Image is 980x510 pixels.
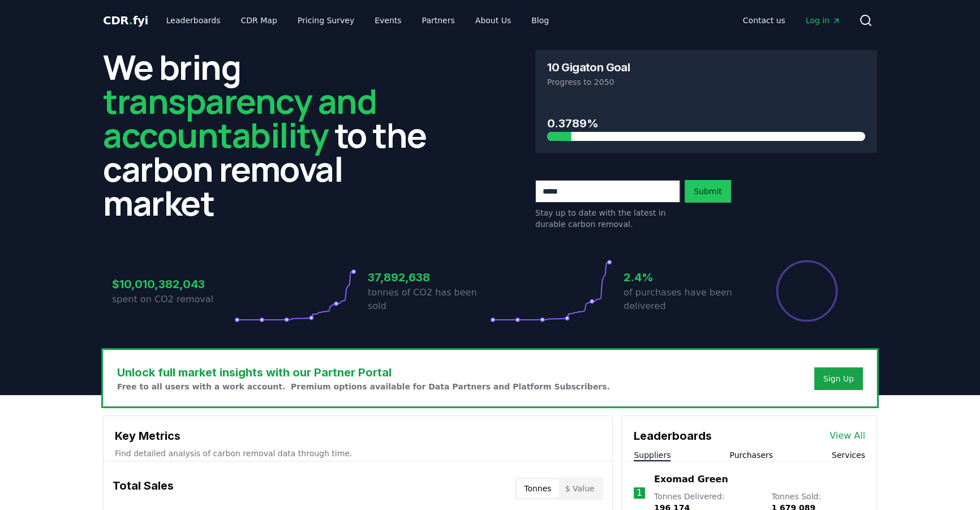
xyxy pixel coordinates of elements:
[413,10,464,31] a: Partners
[729,449,773,461] button: Purchasers
[103,50,445,220] h2: We bring to the carbon removal market
[103,14,148,27] span: CDR fyi
[117,381,610,392] p: Free to all users with a work account. Premium options available for Data Partners and Platform S...
[535,207,680,230] p: Stay up to date with the latest in durable carbon removal.
[637,486,642,500] p: 1
[829,429,865,443] a: View All
[547,62,630,73] h3: 10 Gigaton Goal
[624,269,746,286] h3: 2.4%
[112,276,234,293] h3: $10,010,382,043
[823,373,854,384] a: Sign Up
[115,427,601,444] h3: Key Metrics
[129,14,133,27] span: .
[624,286,746,313] p: of purchases have been delivered
[366,10,410,31] a: Events
[547,76,865,88] p: Progress to 2050
[157,10,558,31] nav: Main
[368,286,490,313] p: tonnes of CO2 has been sold
[517,479,558,498] button: Tonnes
[634,427,712,444] h3: Leaderboards
[289,10,363,31] a: Pricing Survey
[368,269,490,286] h3: 37,892,638
[634,449,670,461] button: Suppliers
[797,10,850,31] a: Log in
[832,449,865,461] button: Services
[115,448,601,459] p: Find detailed analysis of carbon removal data through time.
[558,479,601,498] button: $ Value
[734,10,850,31] nav: Main
[547,115,865,132] h3: 0.3789%
[232,10,286,31] a: CDR Map
[466,10,520,31] a: About Us
[522,10,558,31] a: Blog
[734,10,794,31] a: Contact us
[814,367,863,390] button: Sign Up
[103,12,148,28] a: CDR.fyi
[112,293,234,306] p: spent on CO2 removal
[685,180,731,203] button: Submit
[654,473,728,486] a: Exomad Green
[117,364,610,381] h3: Unlock full market insights with our Partner Portal
[113,477,174,500] h3: Total Sales
[157,10,230,31] a: Leaderboards
[103,78,376,158] span: transparency and accountability
[806,15,841,26] span: Log in
[775,259,839,323] div: Percentage of sales delivered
